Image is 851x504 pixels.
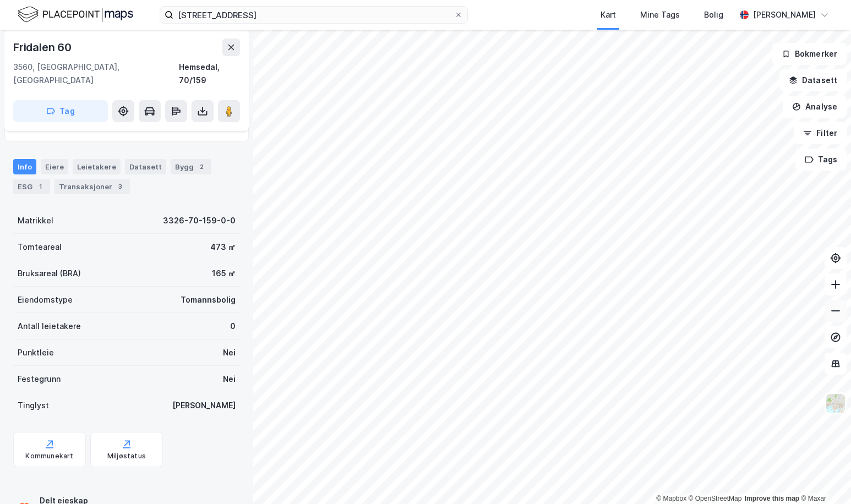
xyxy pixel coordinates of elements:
[794,122,847,144] button: Filter
[18,214,53,227] div: Matrikkel
[18,5,133,24] img: logo.f888ab2527a4732fd821a326f86c7f29.svg
[223,372,236,386] div: Nei
[172,399,236,412] div: [PERSON_NAME]
[640,8,680,21] div: Mine Tags
[13,39,74,56] div: Fridalen 60
[795,149,847,171] button: Tags
[825,393,846,414] img: Z
[704,8,723,21] div: Bolig
[18,320,81,333] div: Antall leietakere
[18,346,54,359] div: Punktleie
[173,7,454,23] input: Søk på adresse, matrikkel, gårdeiere, leietakere eller personer
[18,399,49,412] div: Tinglyst
[13,179,50,194] div: ESG
[18,372,61,386] div: Festegrunn
[772,43,847,65] button: Bokmerker
[13,100,108,122] button: Tag
[171,159,211,174] div: Bygg
[163,214,236,227] div: 3326-70-159-0-0
[753,8,816,21] div: [PERSON_NAME]
[73,159,121,174] div: Leietakere
[779,69,847,91] button: Datasett
[783,96,847,118] button: Analyse
[18,293,73,306] div: Eiendomstype
[796,451,851,504] div: Kontrollprogram for chat
[181,293,236,306] div: Tomannsbolig
[107,452,146,461] div: Miljøstatus
[25,452,73,461] div: Kommunekart
[41,159,68,174] div: Eiere
[54,179,130,194] div: Transaksjoner
[745,495,799,502] a: Improve this map
[796,451,851,504] iframe: Chat Widget
[210,240,236,254] div: 473 ㎡
[656,495,686,502] a: Mapbox
[689,495,742,502] a: OpenStreetMap
[196,161,207,172] div: 2
[125,159,166,174] div: Datasett
[35,181,46,192] div: 1
[212,267,236,280] div: 165 ㎡
[223,346,236,359] div: Nei
[601,8,616,21] div: Kart
[18,267,81,280] div: Bruksareal (BRA)
[230,320,236,333] div: 0
[13,159,36,174] div: Info
[13,61,179,87] div: 3560, [GEOGRAPHIC_DATA], [GEOGRAPHIC_DATA]
[18,240,62,254] div: Tomteareal
[114,181,126,192] div: 3
[179,61,240,87] div: Hemsedal, 70/159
